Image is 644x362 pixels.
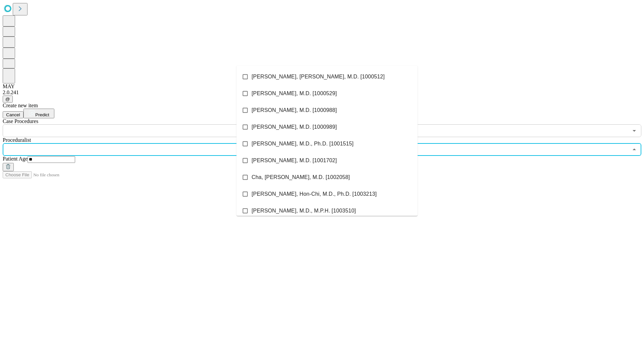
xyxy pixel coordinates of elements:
[5,97,10,102] span: @
[252,123,337,131] span: [PERSON_NAME], M.D. [1000989]
[252,173,350,181] span: Cha, [PERSON_NAME], M.D. [1002058]
[630,145,639,154] button: Close
[252,207,356,215] span: [PERSON_NAME], M.D., M.P.H. [1003510]
[252,157,337,165] span: [PERSON_NAME], M.D. [1001702]
[252,140,354,148] span: [PERSON_NAME], M.D., Ph.D. [1001515]
[3,156,28,162] span: Patient Age
[3,89,641,96] div: 2.0.241
[3,83,641,89] div: MAY
[3,103,38,108] span: Create new item
[35,112,49,117] span: Predict
[6,112,20,117] span: Cancel
[3,118,38,124] span: Scheduled Procedure
[252,106,337,114] span: [PERSON_NAME], M.D. [1000988]
[252,190,377,198] span: [PERSON_NAME], Hon-Chi, M.D., Ph.D. [1003213]
[630,126,639,135] button: Open
[3,137,31,143] span: Proceduralist
[3,111,23,118] button: Cancel
[23,109,54,118] button: Predict
[252,89,337,98] span: [PERSON_NAME], M.D. [1000529]
[3,96,13,103] button: @
[252,73,385,81] span: [PERSON_NAME], [PERSON_NAME], M.D. [1000512]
